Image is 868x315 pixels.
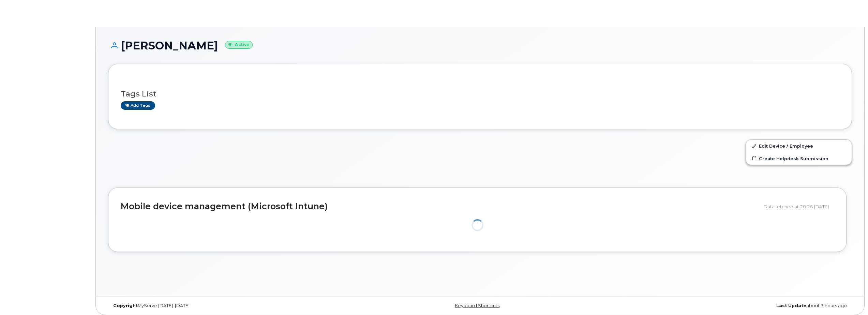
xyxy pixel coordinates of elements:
strong: Last Update [776,303,806,308]
a: Create Helpdesk Submission [746,152,852,165]
h1: [PERSON_NAME] [108,40,852,51]
a: Keyboard Shortcuts [455,303,499,308]
h3: Tags List [121,90,839,98]
strong: Copyright [113,303,138,308]
div: Data fetched at 20:26 [DATE] [764,200,834,213]
a: Add tags [121,101,155,110]
div: about 3 hours ago [604,303,852,309]
div: MyServe [DATE]–[DATE] [108,303,356,309]
a: Edit Device / Employee [746,140,852,152]
h2: Mobile device management (Microsoft Intune) [121,202,759,211]
small: Active [225,41,253,49]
